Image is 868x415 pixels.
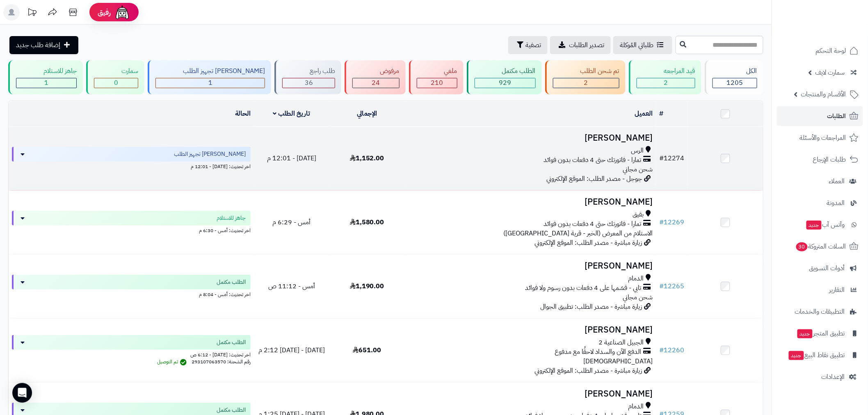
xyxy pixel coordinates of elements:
span: زيارة مباشرة - مصدر الطلب: الموقع الإلكتروني [535,366,642,376]
div: 1 [156,78,265,88]
div: الطلب مكتمل [475,66,536,76]
span: الإعدادات [822,371,845,383]
span: الطلبات [827,110,846,122]
span: [PERSON_NAME] تجهيز الطلب [174,150,246,158]
div: اخر تحديث: [DATE] - 12:01 م [12,162,251,170]
div: 210 [417,78,457,88]
a: ملغي 210 [407,60,465,94]
span: [DATE] - [DATE] 2:12 م [258,345,325,355]
span: أدوات التسويق [809,262,845,274]
span: وآتس آب [806,219,845,230]
span: 1 [208,78,212,88]
span: الطلب مكتمل [217,278,246,286]
img: logo-2.png [812,23,860,40]
span: بقيق [633,210,644,219]
span: جديد [789,351,804,360]
span: شحن مجاني [623,164,653,174]
span: تصدير الطلبات [569,40,604,50]
span: الدفع الآن والسداد لاحقًا مع مدفوع [555,347,641,357]
a: إضافة طلب جديد [9,36,78,54]
div: 929 [475,78,535,88]
a: الكل1205 [703,60,765,94]
span: المدونة [827,197,845,209]
span: تابي - قسّمها على 4 دفعات بدون رسوم ولا فوائد [525,283,641,293]
div: ملغي [417,66,457,76]
h3: [PERSON_NAME] [408,389,653,399]
a: #12269 [659,217,684,227]
div: طلب راجع [282,66,335,76]
a: وآتس آبجديد [777,215,863,235]
div: جاهز للاستلام [16,66,77,76]
div: مرفوض [352,66,399,76]
a: العملاء [777,171,863,191]
span: 2 [664,78,668,88]
span: 24 [372,78,380,88]
span: زيارة مباشرة - مصدر الطلب: الموقع الإلكتروني [535,238,642,248]
div: الكل [713,66,757,76]
span: التطبيقات والخدمات [795,306,845,317]
span: الدمام [628,274,644,283]
h3: [PERSON_NAME] [408,325,653,335]
span: الاستلام من المعرض (الخبر - قرية [GEOGRAPHIC_DATA]) [503,228,653,238]
a: الإعدادات [777,367,863,387]
span: 1,580.00 [350,217,384,227]
span: جديد [797,329,813,338]
span: 929 [499,78,511,88]
a: سمارت 0 [85,60,146,94]
span: رقم الشحنة: 293107063570 [192,358,251,365]
span: تم التوصيل [157,358,189,365]
div: 2 [637,78,695,88]
span: # [659,217,664,227]
span: # [659,345,664,355]
span: الدمام [628,402,644,411]
span: جديد [806,221,822,230]
span: تمارا - فاتورتك حتى 4 دفعات بدون فوائد [544,155,641,165]
span: 0 [114,78,118,88]
div: Open Intercom Messenger [12,383,32,403]
span: الجبيل الصناعية 2 [598,338,644,347]
span: طلبات الإرجاع [813,154,846,165]
span: الأقسام والمنتجات [801,89,846,100]
span: المراجعات والأسئلة [800,132,846,144]
span: # [659,153,664,163]
img: ai-face.png [114,4,130,21]
a: الطلبات [777,106,863,126]
div: اخر تحديث: [DATE] - 6:12 ص [12,350,251,358]
a: المراجعات والأسئلة [777,128,863,148]
a: مرفوض 24 [343,60,407,94]
a: تحديثات المنصة [22,4,42,23]
span: الطلب مكتمل [217,338,246,347]
button: تصفية [508,36,548,54]
span: [DEMOGRAPHIC_DATA] [583,356,653,366]
a: التطبيقات والخدمات [777,302,863,322]
div: اخر تحديث: أمس - 8:04 م [12,290,251,298]
a: تم شحن الطلب 2 [544,60,627,94]
span: إضافة طلب جديد [16,40,60,50]
span: تصفية [525,40,541,50]
span: 1,190.00 [350,281,384,291]
span: تمارا - فاتورتك حتى 4 دفعات بدون فوائد [544,219,641,229]
span: أمس - 11:12 ص [268,281,315,291]
a: العميل [635,109,653,119]
div: 24 [353,78,399,88]
span: جاهز للاستلام [217,214,246,222]
a: طلباتي المُوكلة [613,36,672,54]
a: قيد المراجعه 2 [627,60,703,94]
a: طلب راجع 36 [273,60,343,94]
span: طلباتي المُوكلة [620,40,653,50]
span: لوحة التحكم [816,45,846,57]
a: التقارير [777,280,863,300]
a: #12274 [659,153,684,163]
span: الرس [631,146,644,155]
span: الطلب مكتمل [217,406,246,414]
div: [PERSON_NAME] تجهيز الطلب [155,66,265,76]
a: الطلب مكتمل 929 [465,60,544,94]
a: الحالة [235,109,251,119]
h3: [PERSON_NAME] [408,261,653,271]
span: رفيق [98,7,111,17]
span: 1205 [726,78,743,88]
span: جوجل - مصدر الطلب: الموقع الإلكتروني [546,174,642,184]
a: # [659,109,663,119]
span: شحن مجاني [623,292,653,302]
div: سمارت [94,66,138,76]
